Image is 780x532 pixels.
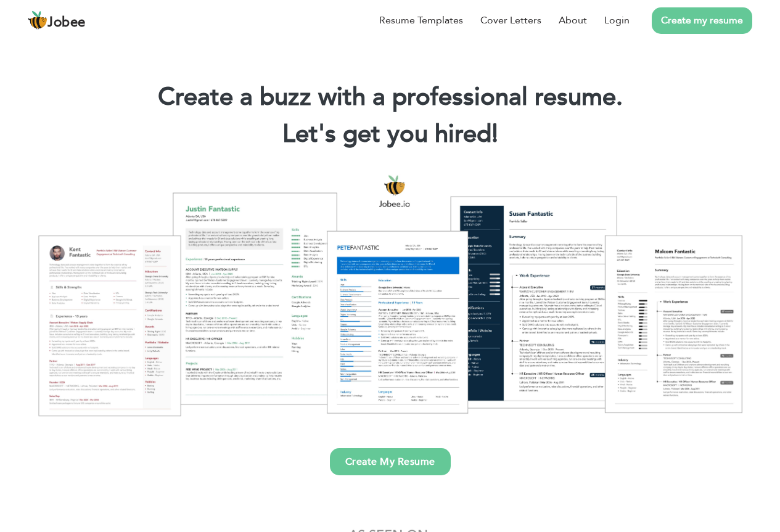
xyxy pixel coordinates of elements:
a: Login [604,13,630,28]
a: Cover Letters [480,13,541,28]
span: Jobee [47,16,86,30]
h1: Create a buzz with a professional resume. [18,81,762,113]
h2: Let's [18,118,762,150]
a: Resume Templates [379,13,463,28]
a: Create my resume [652,7,752,34]
a: About [559,13,587,28]
img: jobee.io [28,10,47,30]
span: | [492,117,498,151]
a: Jobee [28,10,86,30]
span: get you hired! [343,117,498,151]
a: Create My Resume [330,448,451,475]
